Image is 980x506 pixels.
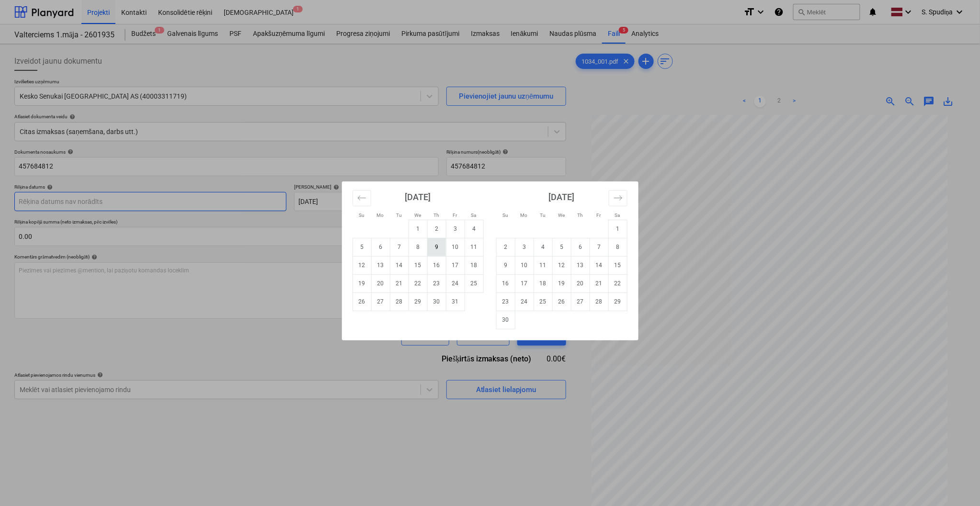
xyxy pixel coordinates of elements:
small: We [414,213,421,218]
td: Tuesday, November 25, 2025 [534,292,552,311]
td: Saturday, November 1, 2025 [608,220,627,238]
td: Tuesday, October 7, 2025 [390,238,409,256]
td: Thursday, November 27, 2025 [571,292,590,311]
td: Monday, November 17, 2025 [515,274,534,292]
small: Mo [521,213,528,218]
td: Sunday, November 16, 2025 [496,274,515,292]
button: Move backward to switch to the previous month. [353,190,371,206]
td: Wednesday, November 26, 2025 [552,292,571,311]
td: Monday, October 13, 2025 [371,256,390,274]
td: Wednesday, October 1, 2025 [409,220,427,238]
small: Th [433,213,439,218]
small: Fr [453,213,457,218]
div: Calendar [342,181,638,340]
td: Thursday, November 13, 2025 [571,256,590,274]
small: Mo [377,213,384,218]
td: Saturday, October 25, 2025 [465,274,483,292]
td: Sunday, November 9, 2025 [496,256,515,274]
td: Friday, November 21, 2025 [590,274,608,292]
small: Su [502,213,508,218]
td: Friday, November 28, 2025 [590,292,608,311]
td: Friday, October 10, 2025 [446,238,465,256]
td: Friday, October 31, 2025 [446,292,465,311]
td: Saturday, October 4, 2025 [465,220,483,238]
td: Wednesday, October 29, 2025 [409,292,427,311]
td: Sunday, November 2, 2025 [496,238,515,256]
td: Tuesday, November 18, 2025 [534,274,552,292]
td: Tuesday, October 28, 2025 [390,292,409,311]
td: Tuesday, November 4, 2025 [534,238,552,256]
strong: [DATE] [405,192,431,202]
td: Monday, November 24, 2025 [515,292,534,311]
td: Thursday, October 2, 2025 [427,220,446,238]
td: Sunday, October 12, 2025 [353,256,371,274]
small: Tu [396,213,402,218]
td: Saturday, November 29, 2025 [608,292,627,311]
td: Friday, November 7, 2025 [590,238,608,256]
td: Sunday, October 26, 2025 [353,292,371,311]
td: Thursday, October 30, 2025 [427,292,446,311]
td: Tuesday, October 21, 2025 [390,274,409,292]
small: Su [359,213,365,218]
td: Friday, November 14, 2025 [590,256,608,274]
small: Fr [597,213,601,218]
td: Sunday, November 30, 2025 [496,311,515,329]
td: Saturday, November 15, 2025 [608,256,627,274]
small: Sa [471,213,477,218]
td: Wednesday, October 22, 2025 [409,274,427,292]
td: Sunday, October 5, 2025 [353,238,371,256]
td: Wednesday, October 15, 2025 [409,256,427,274]
small: Th [577,213,583,218]
td: Tuesday, November 11, 2025 [534,256,552,274]
td: Thursday, November 20, 2025 [571,274,590,292]
td: Monday, November 10, 2025 [515,256,534,274]
small: Tu [540,213,546,218]
td: Monday, October 27, 2025 [371,292,390,311]
td: Sunday, November 23, 2025 [496,292,515,311]
td: Monday, November 3, 2025 [515,238,534,256]
iframe: Chat Widget [932,460,980,506]
td: Friday, October 17, 2025 [446,256,465,274]
td: Saturday, October 18, 2025 [465,256,483,274]
button: Move forward to switch to the next month. [609,190,627,206]
td: Wednesday, November 19, 2025 [552,274,571,292]
small: We [558,213,565,218]
small: Sa [615,213,620,218]
td: Monday, October 6, 2025 [371,238,390,256]
td: Friday, October 24, 2025 [446,274,465,292]
td: Wednesday, November 12, 2025 [552,256,571,274]
td: Thursday, October 16, 2025 [427,256,446,274]
strong: [DATE] [549,192,575,202]
td: Thursday, November 6, 2025 [571,238,590,256]
td: Wednesday, November 5, 2025 [552,238,571,256]
td: Saturday, October 11, 2025 [465,238,483,256]
td: Friday, October 3, 2025 [446,220,465,238]
td: Saturday, November 8, 2025 [608,238,627,256]
td: Thursday, October 23, 2025 [427,274,446,292]
td: Tuesday, October 14, 2025 [390,256,409,274]
td: Thursday, October 9, 2025 [427,238,446,256]
td: Sunday, October 19, 2025 [353,274,371,292]
td: Wednesday, October 8, 2025 [409,238,427,256]
td: Monday, October 20, 2025 [371,274,390,292]
td: Saturday, November 22, 2025 [608,274,627,292]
